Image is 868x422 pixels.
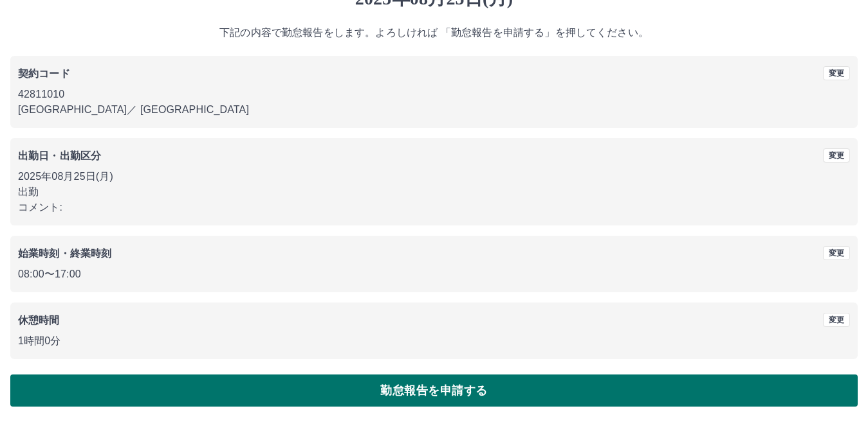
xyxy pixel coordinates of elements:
[18,333,850,349] p: 1時間0分
[18,102,850,118] p: [GEOGRAPHIC_DATA] ／ [GEOGRAPHIC_DATA]
[823,313,850,327] button: 変更
[18,169,850,184] p: 2025年08月25日(月)
[18,184,850,200] p: 出勤
[823,148,850,163] button: 変更
[18,248,111,259] b: 始業時刻・終業時刻
[18,68,70,79] b: 契約コード
[10,374,858,407] button: 勤怠報告を申請する
[823,246,850,260] button: 変更
[18,200,850,215] p: コメント:
[10,25,858,40] p: 下記の内容で勤怠報告をします。よろしければ 「勤怠報告を申請する」を押してください。
[823,66,850,80] button: 変更
[18,87,850,102] p: 42811010
[18,150,101,161] b: 出勤日・出勤区分
[18,267,850,282] p: 08:00 〜 17:00
[18,315,60,326] b: 休憩時間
